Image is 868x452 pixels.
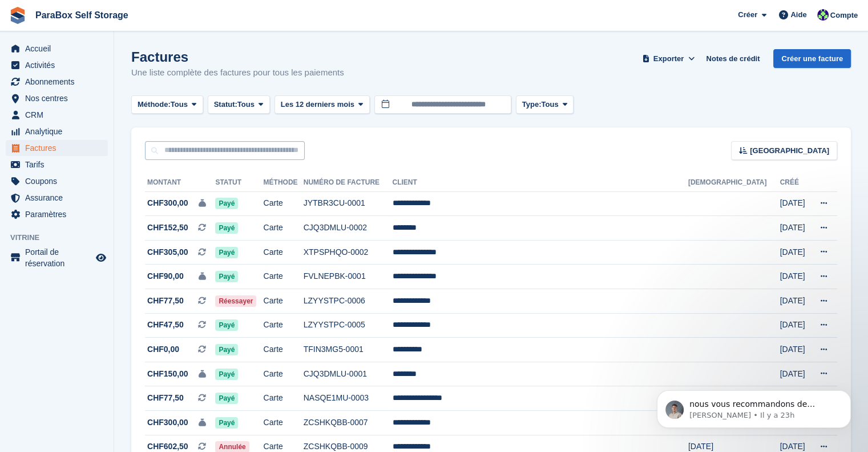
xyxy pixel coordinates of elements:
[6,246,108,269] a: menu
[304,411,393,435] td: ZCSHKQBB-0007
[304,338,393,362] td: TFIN3MG5-0001
[131,66,344,79] p: Une liste complète des factures pour tous les paiements
[25,173,94,189] span: Coupons
[208,95,270,114] button: Statut: Tous
[25,107,94,123] span: CRM
[640,49,697,68] button: Exporter
[171,99,188,110] span: Tous
[25,206,94,222] span: Paramètres
[6,74,108,90] a: menu
[25,57,94,73] span: Activités
[780,289,810,314] td: [DATE]
[688,174,780,192] th: [DEMOGRAPHIC_DATA]
[304,174,393,192] th: Numéro de facture
[147,197,188,209] span: CHF300,00
[780,191,810,216] td: [DATE]
[274,95,370,114] button: Les 12 derniers mois
[264,191,304,216] td: Carte
[264,289,304,314] td: Carte
[264,411,304,435] td: Carte
[25,157,94,173] span: Tarifs
[237,99,255,110] span: Tous
[780,174,810,192] th: Créé
[25,246,94,269] span: Portail de réservation
[215,319,238,331] span: Payé
[264,386,304,411] td: Carte
[6,107,108,123] a: menu
[25,90,94,106] span: Nos centres
[6,157,108,173] a: menu
[264,216,304,241] td: Carte
[264,240,304,265] td: Carte
[640,366,868,446] iframe: Intercom notifications message
[522,99,542,110] span: Type:
[31,6,133,25] a: ParaBox Self Storage
[9,7,26,24] img: stora-icon-8386f47178a22dfd0bd8f6a31ec36ba5ce8667c1dd55bd0f319d3a0aa187defe.svg
[147,222,188,234] span: CHF152,50
[147,417,188,429] span: CHF300,00
[304,240,393,265] td: XTPSPHQO-0002
[304,191,393,216] td: JYTBR3CU-0001
[215,393,238,404] span: Payé
[215,222,238,234] span: Payé
[516,95,574,114] button: Type: Tous
[94,251,108,265] a: Boutique d'aperçu
[138,99,171,110] span: Méthode:
[6,173,108,189] a: menu
[6,123,108,139] a: menu
[738,9,757,21] span: Créer
[147,270,184,282] span: CHF90,00
[131,95,203,114] button: Méthode: Tous
[264,362,304,386] td: Carte
[147,343,179,355] span: CHF0,00
[215,344,238,355] span: Payé
[6,140,108,156] a: menu
[304,386,393,411] td: NASQE1MU-0003
[304,313,393,338] td: LZYYSTPC-0005
[830,10,858,21] span: Compte
[304,265,393,289] td: FVLNEPBK-0001
[25,41,94,57] span: Accueil
[780,338,810,362] td: [DATE]
[780,362,810,386] td: [DATE]
[25,190,94,206] span: Assurance
[701,49,764,68] a: Notes de crédit
[264,265,304,289] td: Carte
[780,240,810,265] td: [DATE]
[304,216,393,241] td: CJQ3DMLU-0002
[6,41,108,57] a: menu
[10,232,114,243] span: Vitrine
[780,216,810,241] td: [DATE]
[215,174,263,192] th: Statut
[750,145,829,157] span: [GEOGRAPHIC_DATA]
[147,295,184,307] span: CHF77,50
[25,74,94,90] span: Abonnements
[215,295,256,307] span: Réessayer
[392,174,688,192] th: Client
[131,49,344,65] h1: Factures
[6,190,108,206] a: menu
[773,49,851,68] a: Créer une facture
[790,9,806,21] span: Aide
[264,338,304,362] td: Carte
[147,368,188,380] span: CHF150,00
[214,99,237,110] span: Statut:
[264,313,304,338] td: Carte
[264,174,304,192] th: Méthode
[817,9,829,21] img: Tess Bédat
[215,271,238,282] span: Payé
[147,319,184,331] span: CHF47,50
[304,289,393,314] td: LZYYSTPC-0006
[147,392,184,404] span: CHF77,50
[281,99,354,110] span: Les 12 derniers mois
[304,362,393,386] td: CJQ3DMLU-0001
[25,140,94,156] span: Factures
[6,90,108,106] a: menu
[25,123,94,139] span: Analytique
[215,369,238,380] span: Payé
[6,206,108,222] a: menu
[215,417,238,429] span: Payé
